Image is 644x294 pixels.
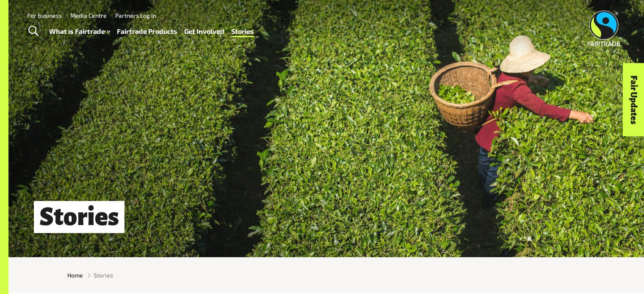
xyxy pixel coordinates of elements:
a: Get Involved [184,25,224,38]
a: Stories [231,25,254,38]
a: Partners Log In [115,12,156,19]
a: Home [67,271,83,280]
a: For business [27,12,62,19]
a: Fairtrade Products [117,25,177,38]
span: Stories [94,271,113,280]
a: What is Fairtrade [49,25,110,38]
a: Toggle Search [23,21,44,42]
img: Fairtrade Australia New Zealand logo [588,11,620,46]
a: Media Centre [70,12,107,19]
h1: Stories [34,201,124,234]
